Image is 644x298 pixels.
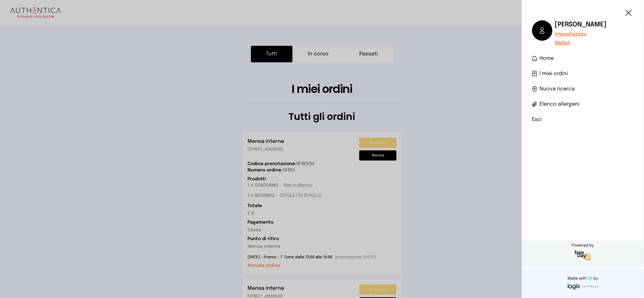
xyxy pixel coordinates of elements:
a: Home [532,55,634,62]
p: Made with by [525,276,641,281]
span: I miei ordini [540,70,568,78]
a: Impostazioni [555,31,607,38]
span: Powered by [522,243,644,248]
a: Nuova ricerca [532,85,634,93]
h6: [PERSON_NAME] [555,20,607,29]
button: Wallet [555,39,570,47]
span: Nuova ricerca [540,85,575,93]
img: logo-freeday.3e08031.png [573,249,593,262]
span: Home [540,55,554,62]
a: I miei ordini [532,70,634,78]
li: Esci [532,116,634,123]
a: Elenco allergeni [532,100,634,108]
span: Elenco allergeni [540,100,580,108]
